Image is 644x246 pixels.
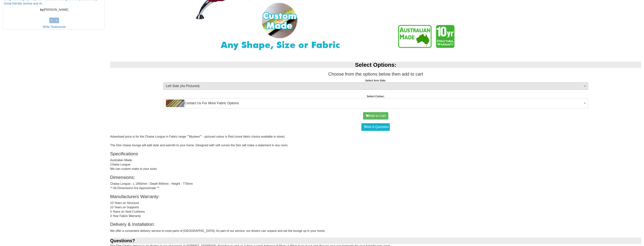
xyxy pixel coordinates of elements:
[365,79,386,82] strong: Select Arm Side:
[355,62,396,68] b: Select Options:
[40,8,44,11] b: by
[43,25,65,28] a: Write Testimonial
[110,194,641,199] h3: Manufacturers Warranty:
[166,84,583,89] span: Left Side (As Pictured)
[166,100,583,107] span: Contact Us For More Fabric Options
[110,238,641,244] div: Questions?
[163,98,588,108] button: Contact Us For More Fabric OptionsContact Us For More Fabric Options
[163,82,588,90] button: Left Side (As Pictured)
[110,222,641,227] h3: Delivery & Installation:
[110,72,641,77] h3: Choose from the options below then add to cart
[361,123,390,131] a: Ask A Question
[367,95,385,98] strong: Select Colour:
[4,8,104,12] p: [PERSON_NAME]
[110,151,641,156] h3: Specifications
[363,112,388,120] button: Add to Cart
[166,100,184,107] img: Contact Us For More Fabric Options
[110,175,641,180] h3: Dimensions:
